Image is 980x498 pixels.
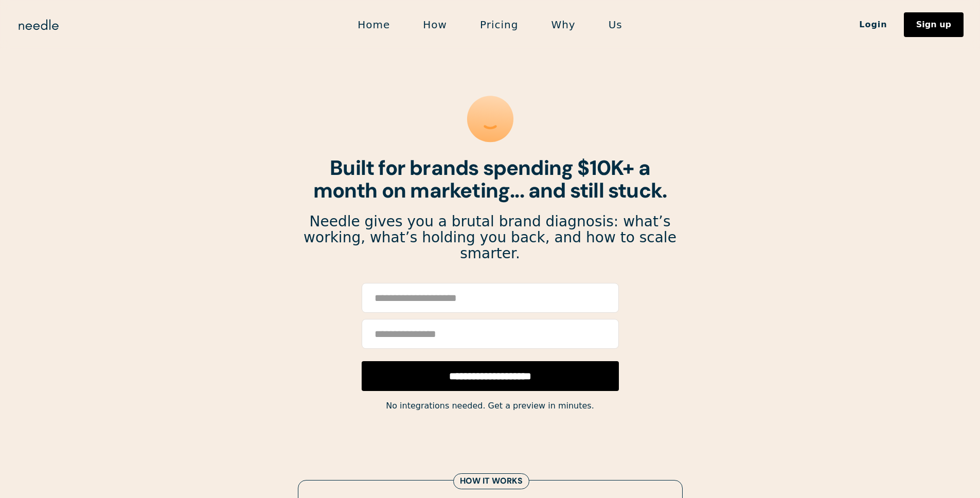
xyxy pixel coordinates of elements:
div: How it works [460,476,523,487]
div: No integrations needed. Get a preview in minutes. [303,399,678,413]
div: Sign up [916,21,951,29]
p: Needle gives you a brutal brand diagnosis: what’s working, what’s holding you back, and how to sc... [303,214,678,261]
a: Why [534,14,592,35]
strong: Built for brands spending $10K+ a month on marketing... and still stuck. [313,154,667,204]
a: Login [843,16,904,33]
a: Home [341,14,406,35]
a: Us [592,14,639,35]
a: Sign up [904,12,964,37]
a: How [406,14,464,35]
a: Pricing [464,14,534,35]
form: Email Form [362,283,619,391]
